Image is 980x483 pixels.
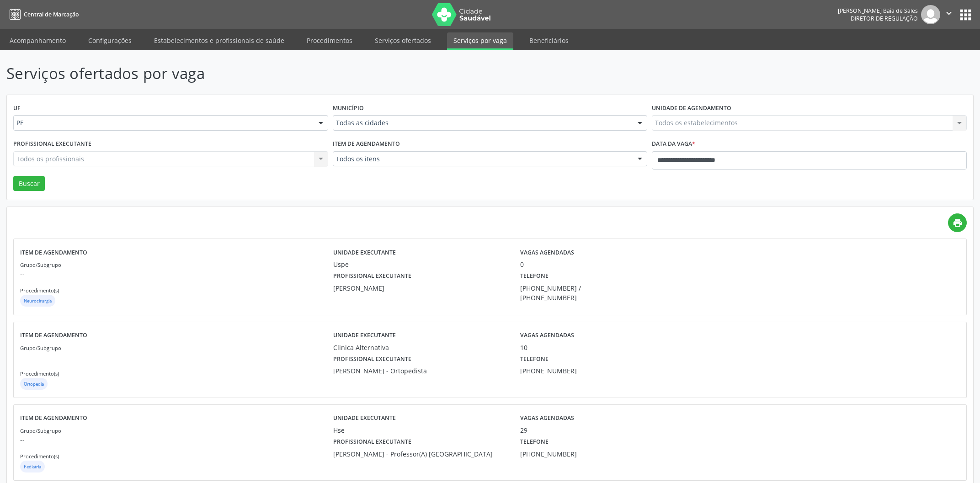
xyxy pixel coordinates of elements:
[333,343,507,352] div: Clinica Alternativa
[20,269,333,279] p: --
[333,411,396,425] label: Unidade executante
[447,32,513,50] a: Serviços por vaga
[20,370,59,377] small: Procedimento(s)
[13,137,91,151] label: Profissional executante
[24,464,41,470] small: Pediatria
[24,298,52,304] small: Neurocirurgia
[6,62,683,85] p: Serviços ofertados por vaga
[13,101,21,116] label: UF
[944,8,954,18] i: 
[652,137,695,151] label: Data da vaga
[336,118,629,127] span: Todas as cidades
[20,287,59,294] small: Procedimento(s)
[300,32,359,48] a: Procedimentos
[333,366,507,376] div: [PERSON_NAME] - Ortopedista
[20,245,87,260] label: Item de agendamento
[333,283,507,293] div: [PERSON_NAME]
[13,176,45,191] button: Buscar
[6,7,79,22] a: Central de Marcação
[520,352,549,366] label: Telefone
[948,213,967,232] a: print
[520,260,648,269] div: 0
[24,381,44,387] small: Ortopedia
[20,345,61,351] small: Grupo/Subgrupo
[333,352,411,366] label: Profissional executante
[20,261,61,268] small: Grupo/Subgrupo
[520,435,549,449] label: Telefone
[851,15,918,22] span: Diretor de regulação
[24,11,79,18] span: Central de Marcação
[333,137,400,151] label: Item de agendamento
[20,427,61,434] small: Grupo/Subgrupo
[3,32,72,48] a: Acompanhamento
[520,329,574,343] label: Vagas agendadas
[333,425,507,435] div: Hse
[520,269,549,283] label: Telefone
[333,101,364,116] label: Município
[520,283,601,303] div: [PHONE_NUMBER] / [PHONE_NUMBER]
[333,260,507,269] div: Uspe
[333,449,507,459] div: [PERSON_NAME] - Professor(A) [GEOGRAPHIC_DATA]
[336,154,629,164] span: Todos os itens
[20,453,59,460] small: Procedimento(s)
[921,5,940,24] img: img
[20,411,87,425] label: Item de agendamento
[333,245,396,260] label: Unidade executante
[958,7,974,23] button: apps
[523,32,575,48] a: Beneficiários
[20,435,333,445] p: --
[838,7,918,15] div: [PERSON_NAME] Baia de Sales
[333,329,396,343] label: Unidade executante
[520,366,601,376] div: [PHONE_NUMBER]
[520,245,574,260] label: Vagas agendadas
[368,32,437,48] a: Serviços ofertados
[953,218,963,228] i: print
[16,118,309,127] span: PE
[20,352,333,362] p: --
[20,329,87,343] label: Item de agendamento
[333,435,411,449] label: Profissional executante
[82,32,138,48] a: Configurações
[520,343,648,352] div: 10
[520,425,648,435] div: 29
[148,32,291,48] a: Estabelecimentos e profissionais de saúde
[333,269,411,283] label: Profissional executante
[520,411,574,425] label: Vagas agendadas
[520,449,601,459] div: [PHONE_NUMBER]
[652,101,731,116] label: Unidade de agendamento
[940,5,958,24] button: 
